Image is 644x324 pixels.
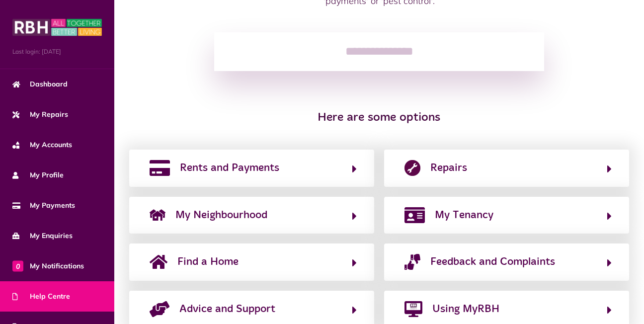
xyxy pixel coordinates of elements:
img: home-solid.svg [150,254,167,270]
span: Advice and Support [179,301,275,317]
img: complaints.png [404,254,420,270]
img: advice-support-1.png [150,301,169,317]
span: Find a Home [177,254,239,270]
span: Repairs [430,160,467,176]
button: Rents and Payments [147,160,357,176]
span: My Enquiries [12,231,73,241]
span: Using MyRBH [432,301,499,317]
span: My Payments [12,200,75,211]
button: Repairs [402,160,612,176]
img: report-repair.png [404,160,420,176]
button: Find a Home [147,253,357,270]
span: My Repairs [12,109,68,120]
span: Feedback and Complaints [430,254,555,270]
button: Using MyRBH [402,301,612,318]
button: My Neighbourhood [147,207,357,224]
h3: Here are some options [171,111,586,125]
button: Advice and Support [147,301,357,318]
span: My Notifications [12,261,84,271]
img: my-tenancy.png [404,207,425,223]
span: My Neighbourhood [175,207,267,223]
span: Help Centre [12,291,70,302]
span: Dashboard [12,79,68,89]
img: rents-payments.png [150,160,170,176]
span: My Profile [12,170,64,180]
img: MyRBH [12,17,102,37]
img: desktop-solid.png [404,301,422,317]
span: Rents and Payments [180,160,279,176]
span: 0 [12,260,23,271]
button: My Tenancy [402,207,612,224]
span: My Accounts [12,140,72,150]
img: neighborhood.png [150,207,165,223]
span: Last login: [DATE] [12,47,102,56]
button: Feedback and Complaints [402,253,612,270]
span: My Tenancy [435,207,493,223]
